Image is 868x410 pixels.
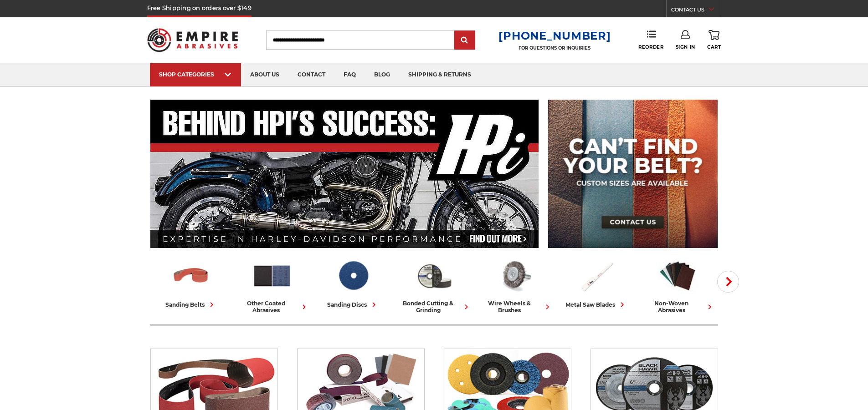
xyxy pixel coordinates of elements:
[316,256,390,309] a: sanding discs
[641,300,714,314] div: non-woven abrasives
[252,256,292,295] img: Other Coated Abrasives
[548,100,718,248] img: promo banner for custom belts.
[478,256,552,314] a: wire wheels & brushes
[154,256,228,309] a: sanding belts
[235,256,309,314] a: other coated abrasives
[334,63,365,86] a: faq
[657,256,698,295] img: Non-woven Abrasives
[495,256,535,295] img: Wire Wheels & Brushes
[641,256,714,314] a: non-woven abrasives
[565,300,627,309] div: metal saw blades
[671,5,721,17] a: CONTACT US
[397,300,471,314] div: bonded cutting & grinding
[399,63,480,86] a: shipping & returns
[676,44,695,50] span: Sign In
[150,100,539,248] img: Banner for an interview featuring Horsepower Inc who makes Harley performance upgrades featured o...
[498,29,611,42] a: [PHONE_NUMBER]
[235,300,309,314] div: other coated abrasives
[576,256,616,295] img: Metal Saw Blades
[717,271,739,293] button: Next
[165,300,216,309] div: sanding belts
[414,256,454,295] img: Bonded Cutting & Grinding
[707,30,721,50] a: Cart
[638,44,663,50] span: Reorder
[397,256,471,314] a: bonded cutting & grinding
[241,63,288,86] a: about us
[638,30,663,50] a: Reorder
[333,256,373,295] img: Sanding Discs
[327,300,379,309] div: sanding discs
[707,44,721,50] span: Cart
[560,256,633,309] a: metal saw blades
[498,45,611,51] p: FOR QUESTIONS OR INQUIRIES
[478,300,552,314] div: wire wheels & brushes
[159,71,232,78] div: SHOP CATEGORIES
[365,63,399,86] a: blog
[288,63,334,86] a: contact
[147,22,238,58] img: Empire Abrasives
[171,256,211,295] img: Sanding Belts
